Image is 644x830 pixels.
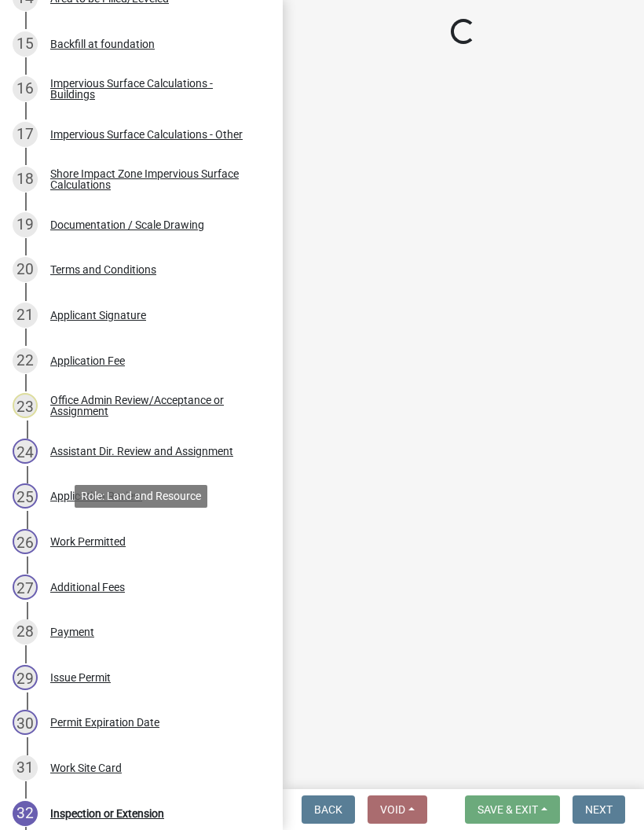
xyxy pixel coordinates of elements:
[50,808,164,819] div: Inspection or Extension
[50,446,233,457] div: Assistant Dir. Review and Assignment
[50,78,258,100] div: Impervious Surface Calculations - Buildings
[13,619,38,645] div: 28
[13,755,38,780] div: 31
[50,39,155,50] div: Backfill at foundation
[573,795,625,824] button: Next
[302,795,355,824] button: Back
[13,483,38,509] div: 25
[50,536,126,547] div: Work Permitted
[13,393,38,418] div: 23
[13,710,38,735] div: 30
[13,76,38,101] div: 16
[478,803,538,816] span: Save & Exit
[50,717,159,728] div: Permit Expiration Date
[13,257,38,282] div: 20
[50,626,94,637] div: Payment
[50,168,258,190] div: Shore Impact Zone Impervious Surface Calculations
[50,264,156,275] div: Terms and Conditions
[13,529,38,554] div: 26
[13,801,38,826] div: 32
[380,803,405,816] span: Void
[13,212,38,237] div: 19
[50,672,111,683] div: Issue Permit
[13,348,38,373] div: 22
[13,303,38,328] div: 21
[50,355,125,366] div: Application Fee
[50,395,258,417] div: Office Admin Review/Acceptance or Assignment
[13,31,38,57] div: 15
[368,795,427,824] button: Void
[50,129,243,140] div: Impervious Surface Calculations - Other
[465,795,560,824] button: Save & Exit
[13,167,38,192] div: 18
[50,762,122,773] div: Work Site Card
[13,665,38,690] div: 29
[585,803,613,816] span: Next
[50,490,142,501] div: Application Review
[50,582,125,593] div: Additional Fees
[75,485,207,508] div: Role: Land and Resource
[50,219,204,230] div: Documentation / Scale Drawing
[13,439,38,464] div: 24
[13,122,38,147] div: 17
[314,803,342,816] span: Back
[13,575,38,600] div: 27
[50,310,146,321] div: Applicant Signature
